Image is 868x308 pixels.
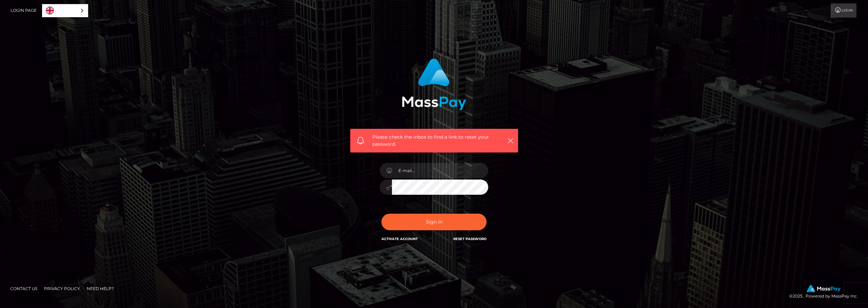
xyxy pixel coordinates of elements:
[7,283,40,294] a: Contact Us
[392,163,488,178] input: E-mail...
[453,237,487,241] a: Reset Password
[42,4,88,17] aside: Language selected: English
[807,285,841,292] img: MassPay
[42,4,88,17] a: English
[789,285,863,300] div: © 2025 , Powered by MassPay Inc.
[84,283,117,294] a: Need Help?
[42,4,88,17] div: Language
[831,3,856,18] a: Login
[11,3,37,18] a: Login Page
[381,214,487,230] button: Sign in
[372,134,496,148] span: Please check the inbox to find a link to reset your password.
[381,237,418,241] a: Activate Account
[402,58,466,110] img: MassPay Login
[41,283,83,294] a: Privacy Policy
